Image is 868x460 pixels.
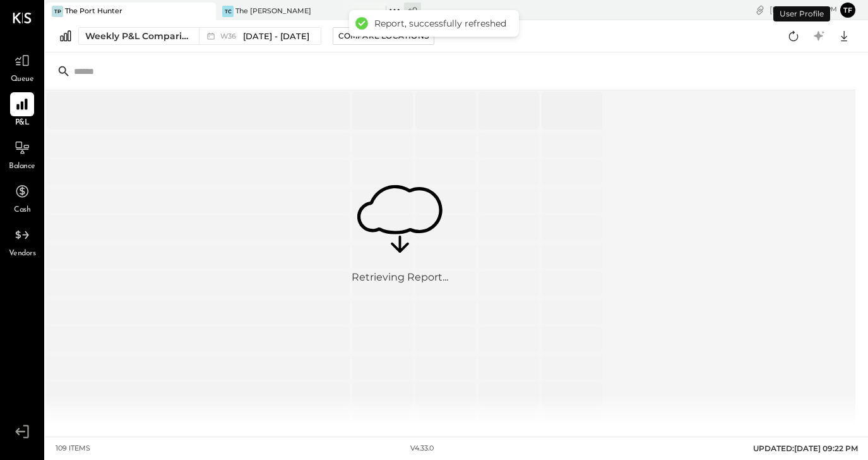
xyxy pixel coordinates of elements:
[9,248,36,260] span: Vendors
[352,270,448,285] div: Retrieving Report...
[65,6,122,16] div: The Port Hunter
[243,30,309,42] span: [DATE] - [DATE]
[753,444,858,453] span: UPDATED: [DATE] 09:22 PM
[56,444,90,454] div: 109 items
[799,4,824,16] span: 9 : 22
[9,161,35,172] span: Balance
[826,5,837,14] span: pm
[333,27,434,45] button: Compare Locations
[840,3,855,18] button: tf
[404,3,421,17] div: + 0
[1,223,44,260] a: Vendors
[1,136,44,172] a: Balance
[15,118,30,129] span: P&L
[773,6,830,21] div: User Profile
[338,30,429,41] div: Compare Locations
[85,30,191,42] div: Weekly P&L Comparison
[1,49,44,85] a: Queue
[770,4,837,16] div: [DATE]
[220,33,240,40] span: W36
[374,18,506,29] div: Report, successfully refreshed
[235,6,311,16] div: The [PERSON_NAME]
[52,6,63,17] div: TP
[78,27,321,45] button: Weekly P&L Comparison W36[DATE] - [DATE]
[1,92,44,129] a: P&L
[410,444,434,454] div: v 4.33.0
[754,3,766,16] div: copy link
[14,205,30,216] span: Cash
[222,6,234,17] div: TC
[11,74,34,85] span: Queue
[1,179,44,216] a: Cash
